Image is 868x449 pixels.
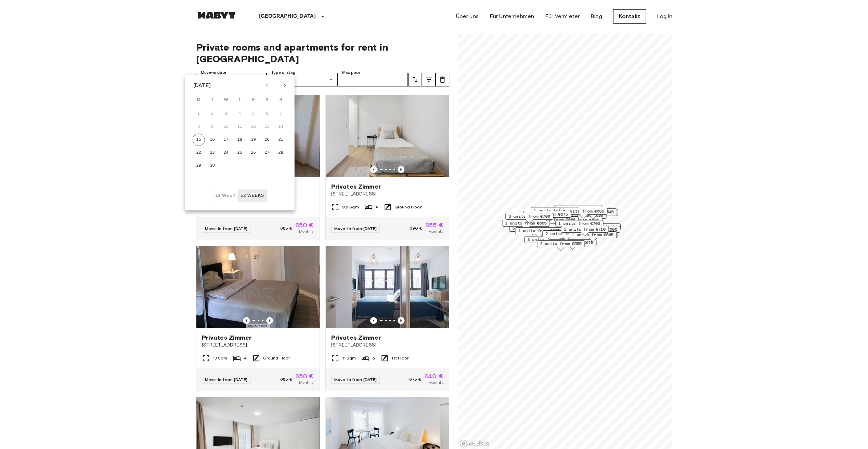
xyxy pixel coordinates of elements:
[565,207,606,213] span: 1 units from €615
[220,93,232,107] span: Wednesday
[234,134,246,146] button: 18
[408,73,422,86] button: tune
[508,213,550,219] span: 3 units from €700
[275,147,287,159] button: 28
[325,246,449,391] a: Marketing picture of unit DE-04-042-001-02HFPrevious imagePrevious imagePrivates Zimmer[STREET_AD...
[398,317,404,324] button: Previous image
[534,217,575,223] span: 1 units from €660
[202,334,251,342] span: Privates Zimmer
[548,239,596,250] div: Map marker
[193,134,205,146] button: 15
[261,147,273,159] button: 27
[205,377,248,382] span: Move-in from [DATE]
[545,231,587,237] span: 2 units from €690
[490,12,534,21] a: Für Unternehmen
[573,224,617,230] span: 9 units from €1020
[370,317,377,324] button: Previous image
[436,73,449,86] button: tune
[196,246,320,391] a: Marketing picture of unit DE-04-038-001-03HFPrevious imagePrevious imagePrivates Zimmer[STREET_AD...
[196,12,237,19] img: Habyt
[569,231,617,242] div: Map marker
[527,236,569,243] span: 3 units from €600
[512,225,554,231] span: 5 units from €655
[502,220,550,230] div: Map marker
[220,147,232,159] button: 24
[394,204,422,210] span: Ground Floor
[196,41,449,65] span: Private rooms and apartments for rent in [GEOGRAPHIC_DATA]
[261,134,273,146] button: 20
[334,377,377,382] span: Move-in from [DATE]
[459,439,490,447] a: Mapbox logo
[524,236,572,247] div: Map marker
[342,70,361,76] label: Max price
[331,334,381,342] span: Privates Zimmer
[280,225,293,231] span: 685 €
[372,355,375,361] span: 5
[570,209,618,220] div: Map marker
[331,342,443,349] span: [STREET_ADDRESS]
[425,222,443,228] span: 655 €
[428,228,443,234] span: Monthly
[271,70,295,76] label: Type of stay
[542,230,590,241] div: Map marker
[531,207,579,218] div: Map marker
[299,379,314,385] span: Monthly
[422,73,436,86] button: tune
[537,240,585,251] div: Map marker
[263,355,290,361] span: Ground Floor
[424,373,443,379] span: 640 €
[295,373,314,379] span: 650 €
[342,355,356,361] span: 11 Sqm
[247,147,260,159] button: 26
[295,222,314,228] span: 650 €
[206,160,219,172] button: 30
[398,166,404,173] button: Previous image
[526,211,568,217] span: 1 units from €675
[206,147,219,159] button: 23
[591,12,602,21] a: Blog
[247,93,260,107] span: Friday
[564,226,606,232] span: 1 units from €710
[266,317,273,324] button: Previous image
[213,189,238,202] button: ±1 week
[540,241,582,247] span: 2 units from €555
[570,223,620,234] div: Map marker
[193,81,211,90] div: [DATE]
[523,211,571,221] div: Map marker
[202,342,314,349] span: [STREET_ADDRESS]
[299,228,314,234] span: Monthly
[280,376,293,382] span: 685 €
[561,226,609,236] div: Map marker
[193,160,205,172] button: 29
[279,80,290,91] button: Next month
[275,134,287,146] button: 21
[409,376,422,382] span: 675 €
[334,226,377,231] span: Move-in from [DATE]
[562,208,604,214] span: 2 units from €685
[410,225,423,231] span: 690 €
[657,12,672,21] a: Log in
[370,166,377,173] button: Previous image
[391,355,409,361] span: 1st Floor
[238,189,267,202] button: ±2 weeks
[613,9,646,24] a: Kontakt
[206,93,219,107] span: Tuesday
[505,213,553,223] div: Map marker
[572,209,614,215] span: 2 units from €545
[259,12,316,21] p: [GEOGRAPHIC_DATA]
[331,191,443,198] span: [STREET_ADDRESS]
[213,355,228,361] span: 13 Sqm
[234,147,246,159] button: 25
[545,12,580,21] a: Für Vermieter
[220,134,232,146] button: 17
[569,208,617,219] div: Map marker
[201,70,226,76] label: Move-in date
[518,228,560,234] span: 1 units from €665
[456,12,479,21] a: Über uns
[261,93,273,107] span: Saturday
[570,226,620,236] div: Map marker
[572,232,613,238] span: 1 units from €665
[247,134,260,146] button: 19
[326,95,449,177] img: Marketing picture of unit DE-04-070-020-02
[557,205,599,212] span: 1 units from €650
